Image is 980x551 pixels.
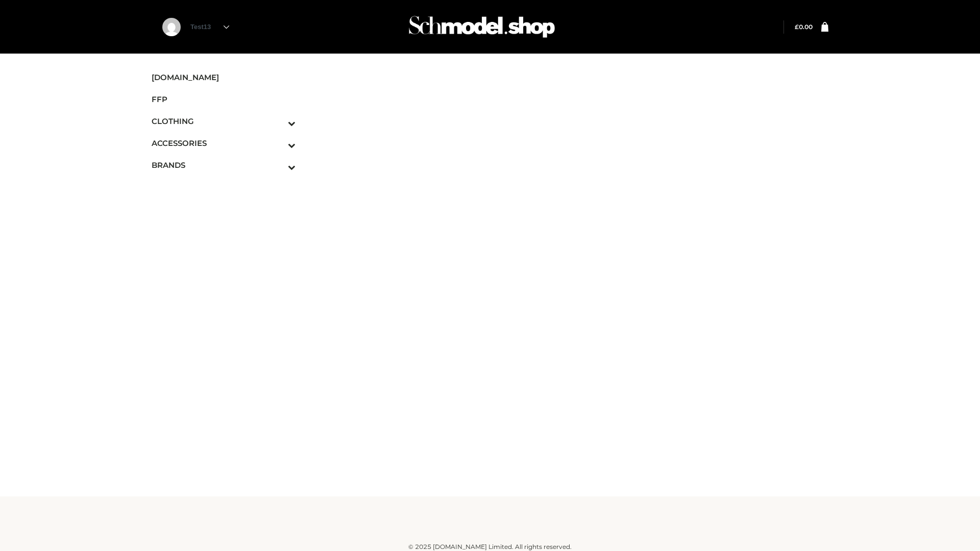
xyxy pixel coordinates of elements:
button: Toggle Submenu [260,132,296,154]
img: Schmodel Admin 964 [405,7,558,47]
bdi: 0.00 [795,23,813,31]
a: Test13 [190,23,229,31]
a: BRANDSToggle Submenu [152,154,296,176]
span: BRANDS [152,159,296,171]
span: £ [795,23,799,31]
span: FFP [152,93,296,105]
a: [DOMAIN_NAME] [152,66,296,88]
a: £0.00 [795,23,813,31]
span: ACCESSORIES [152,137,296,149]
a: FFP [152,88,296,110]
span: CLOTHING [152,115,296,127]
a: ACCESSORIESToggle Submenu [152,132,296,154]
a: CLOTHINGToggle Submenu [152,110,296,132]
button: Toggle Submenu [260,154,296,176]
button: Toggle Submenu [260,110,296,132]
span: [DOMAIN_NAME] [152,71,296,83]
